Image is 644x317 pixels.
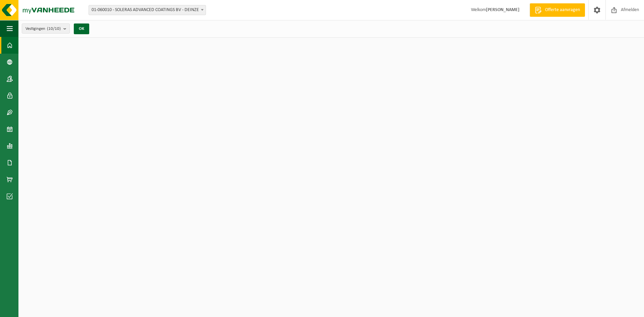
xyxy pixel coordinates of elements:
span: 01-060010 - SOLERAS ADVANCED COATINGS BV - DEINZE [89,5,206,15]
strong: [PERSON_NAME] [486,7,520,12]
span: Vestigingen [25,24,61,34]
button: Vestigingen(10/10) [22,23,70,34]
count: (10/10) [47,27,61,31]
a: Offerte aanvragen [530,3,585,17]
span: 01-060010 - SOLERAS ADVANCED COATINGS BV - DEINZE [89,5,206,15]
span: Offerte aanvragen [543,7,582,13]
button: OK [74,23,89,34]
